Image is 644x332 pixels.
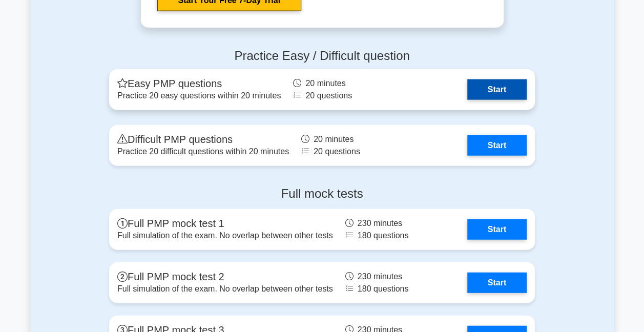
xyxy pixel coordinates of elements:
[467,135,527,156] a: Start
[467,79,527,100] a: Start
[467,219,527,240] a: Start
[467,273,527,293] a: Start
[109,186,535,201] h4: Full mock tests
[109,49,535,64] h4: Practice Easy / Difficult question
